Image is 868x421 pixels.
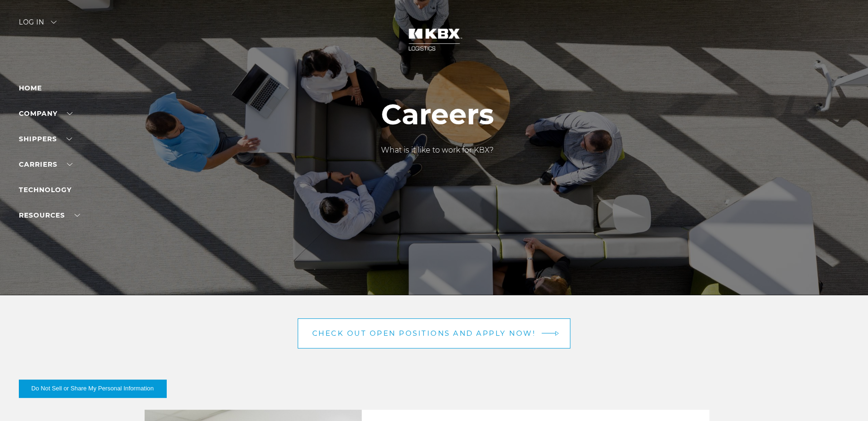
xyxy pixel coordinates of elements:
div: Log in [19,19,57,32]
img: arrow [555,331,559,336]
img: kbx logo [399,19,470,60]
a: Home [19,84,42,92]
img: arrow [51,21,57,24]
h1: Careers [381,98,494,130]
a: Carriers [19,160,73,169]
button: Do Not Sell or Share My Personal Information [19,380,166,397]
a: Company [19,109,73,118]
a: RESOURCES [19,211,80,219]
p: What is it like to work for KBX? [381,145,494,156]
span: Check out open positions and apply now! [312,330,536,337]
a: Technology [19,186,72,194]
a: Check out open positions and apply now! arrow arrow [298,318,571,348]
a: SHIPPERS [19,135,72,143]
